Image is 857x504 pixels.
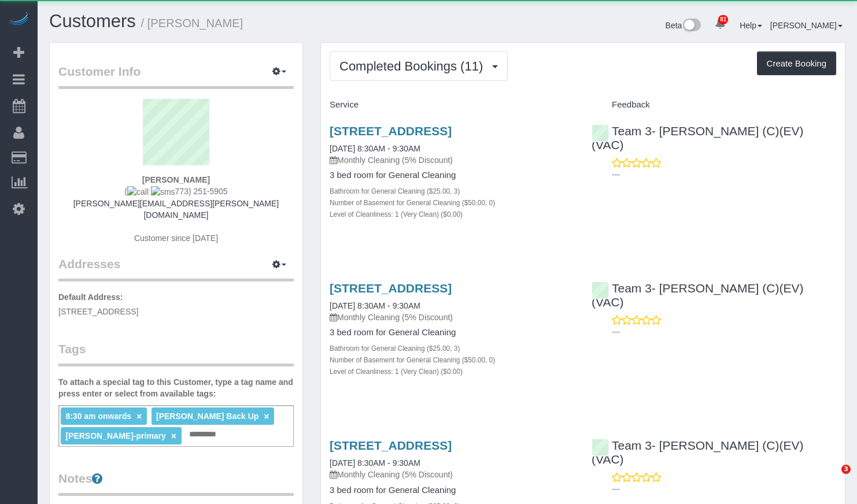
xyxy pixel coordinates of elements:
[818,465,845,492] iframe: Intercom live chat
[666,21,701,30] a: Beta
[330,344,460,353] small: Bathroom for General Cleaning ($25.00, 3)
[65,431,165,440] span: [PERSON_NAME]-primary
[171,431,176,441] a: ×
[682,18,701,34] img: New interface
[58,470,294,496] legend: Notes
[330,469,574,480] p: Monthly Cleaning (5% Discount)
[612,326,836,338] p: ---
[58,307,138,316] span: [STREET_ADDRESS]
[757,51,836,76] button: Create Booking
[339,59,489,73] span: Completed Bookings (11)
[330,458,420,468] a: [DATE] 8:30AM - 9:30AM
[58,340,294,366] legend: Tags
[58,291,123,303] label: Default Address:
[330,144,420,153] a: [DATE] 8:30AM - 9:30AM
[136,412,142,421] a: ×
[330,51,508,81] button: Completed Bookings (11)
[330,154,574,166] p: Monthly Cleaning (5% Discount)
[718,15,728,24] span: 81
[330,328,574,338] h4: 3 bed room for General Cleaning
[127,186,149,198] img: call
[330,368,463,376] small: Level of Cleanliness: 1 (Very Clean) ($0.00)
[592,439,803,466] a: Team 3- [PERSON_NAME] (C)(EV)(VAC)
[330,100,574,110] h4: Service
[7,12,30,28] img: Automaid Logo
[58,376,294,399] label: To attach a special tag to this Customer, type a tag name and press enter or select from availabl...
[330,301,420,310] a: [DATE] 8:30AM - 9:30AM
[592,124,803,151] a: Team 3- [PERSON_NAME] (C)(EV)(VAC)
[330,210,463,218] small: Level of Cleanliness: 1 (Very Clean) ($0.00)
[592,281,803,309] a: Team 3- [PERSON_NAME] (C)(EV)(VAC)
[330,124,452,138] a: [STREET_ADDRESS]
[612,169,836,180] p: ---
[330,356,495,364] small: Number of Basement for General Cleaning ($50.00, 0)
[141,17,243,29] small: / [PERSON_NAME]
[330,199,495,207] small: Number of Basement for General Cleaning ($50.00, 0)
[124,187,227,196] span: ( 773) 251-5905
[264,412,269,421] a: ×
[134,234,218,243] span: Customer since [DATE]
[73,199,279,220] a: [PERSON_NAME][EMAIL_ADDRESS][PERSON_NAME][DOMAIN_NAME]
[330,187,460,195] small: Bathroom for General Cleaning ($25.00, 3)
[151,186,175,198] img: sms
[740,21,762,30] a: Help
[612,483,836,495] p: ---
[156,412,258,421] span: [PERSON_NAME] Back Up
[330,312,574,323] p: Monthly Cleaning (5% Discount)
[330,171,574,180] h4: 3 bed room for General Cleaning
[770,21,843,30] a: [PERSON_NAME]
[592,100,836,110] h4: Feedback
[65,412,131,421] span: 8:30 am onwards
[330,439,452,452] a: [STREET_ADDRESS]
[330,281,452,295] a: [STREET_ADDRESS]
[58,63,294,89] legend: Customer Info
[841,465,851,474] span: 3
[49,11,136,31] a: Customers
[142,175,210,184] strong: [PERSON_NAME]
[709,12,732,37] a: 81
[330,486,574,495] h4: 3 bed room for General Cleaning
